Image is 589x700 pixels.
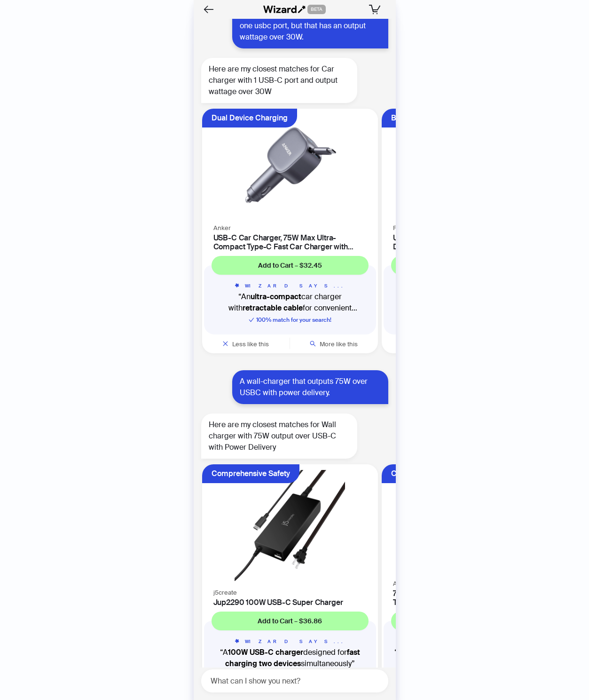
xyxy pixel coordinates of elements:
div: A wall-charger that outputs 75W over USBC with power delivery. [232,370,388,404]
span: close [222,341,228,347]
span: Add to Cart – $32.45 [258,261,322,270]
span: More like this [320,340,358,348]
button: More like this [290,334,378,353]
img: USB-C Car Charger, 75W Max Ultra-Compact Type-C Fast Car Charger with Built-in Retractable Cable,... [208,114,372,216]
span: check [249,317,254,323]
h5: WIZARD SAYS... [391,282,548,289]
h4: 75W 4-Port Wall Charging Hub, USB and Type-C Power Delivery 3.0 5V/4.8A Desktop Charger for Apple... [393,589,546,607]
q: An car charger with for convenient charging [212,291,369,314]
div: Okay, how about a car charger with just one usbc port, but that has an output wattage over 30W. [232,3,388,48]
h5: WIZARD SAYS... [391,638,548,645]
span: BETA [307,5,326,14]
button: Back [201,2,216,17]
b: retractable cable [243,303,303,313]
span: Anker [213,224,231,232]
b: ultra-compact [251,292,301,302]
span: AirienX [393,580,414,588]
span: Add to Cart – $36.86 [258,617,322,625]
h4: USB-C Laptop Car Charger with Power Delivery Dlp2759q/37 [393,233,546,251]
div: Compact & Durable Design [391,464,487,483]
span: j5create [213,589,237,597]
button: Add to Cart – $36.86 [212,612,369,630]
div: Blue LED Indicator [391,109,455,127]
button: Add to Cart – $32.45 [212,256,369,275]
q: A with and a blue LED indicator. [391,291,548,314]
span: 100 % match for your search! [249,316,331,324]
button: Less like this [202,334,290,353]
q: A charger designed for from one outlet [391,647,548,669]
h4: USB-C Car Charger, 75W Max Ultra-Compact Type-C Fast Car Charger with Built-in Retractable Cable,... [213,233,367,251]
div: Comprehensive Safety [212,464,290,483]
div: Here are my closest matches for Car charger with 1 USB-C port and output wattage over 30W [201,58,357,103]
h4: Jup2290 100W USB-C Super Charger [213,598,367,607]
img: 75W 4-Port Wall Charging Hub, USB and Type-C Power Delivery 3.0 5V/4.8A Desktop Charger for Apple... [387,470,552,572]
span: Less like this [232,340,269,348]
h5: WIZARD SAYS... [212,638,369,645]
div: Dual Device Charging [212,109,288,127]
span: Philips [393,224,412,232]
q: A designed for simultaneously [212,647,369,669]
img: USB-C Laptop Car Charger with Power Delivery Dlp2759q/37 [387,114,552,216]
h5: WIZARD SAYS... [212,282,369,289]
span: search [310,341,316,347]
img: Jup2290 100W USB-C Super Charger [208,470,372,581]
b: 100W USB-C charger [228,647,303,657]
div: Here are my closest matches for Wall charger with 75W output over USB-C with Power Delivery [201,414,357,459]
